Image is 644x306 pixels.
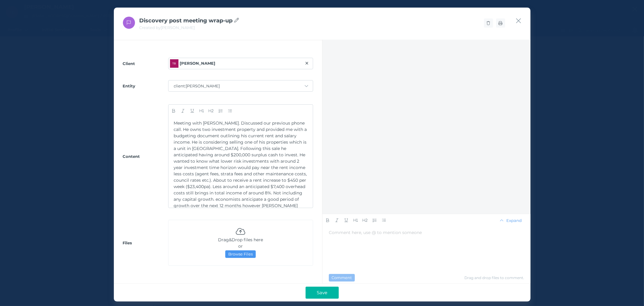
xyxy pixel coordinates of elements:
[174,120,308,221] span: Meeting with [PERSON_NAME]. Discussed our previous phone call. He owns two investment property an...
[322,40,530,283] div: :
[123,240,168,245] label: Files
[139,25,195,30] span: Created by [PERSON_NAME]
[496,18,505,28] a: Print note
[180,61,216,66] span: Tony Berardis
[123,154,168,159] label: Content
[123,83,168,88] label: Entity
[218,237,263,243] span: Drag&Drop files here
[329,275,354,280] span: Comment
[172,62,176,65] span: TB
[139,17,239,24] span: Discovery post meeting wrap-up
[123,61,168,66] label: Client
[465,275,524,280] span: Drag and drop files to comment.
[170,59,178,68] div: Tony Berardis
[516,17,521,25] button: Close
[505,218,524,223] span: Expand
[305,61,309,66] span: Remove
[225,250,255,258] button: Browse Files
[497,217,525,223] button: Expand
[226,252,255,256] span: Browse Files
[238,243,243,249] span: or
[329,274,355,282] button: Comment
